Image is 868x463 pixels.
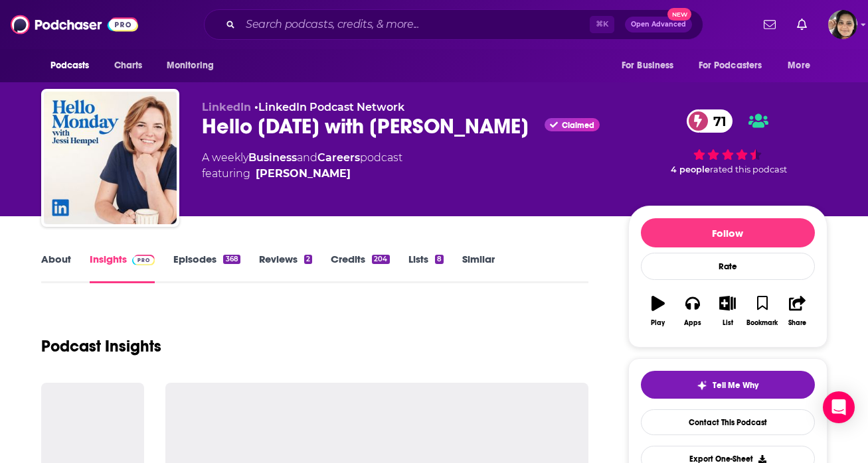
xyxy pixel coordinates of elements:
[625,17,692,33] button: Open AdvancedNew
[641,371,815,399] button: tell me why sparkleTell Me Why
[173,253,240,283] a: Episodes368
[792,13,812,36] a: Show notifications dropdown
[828,10,857,39] span: Logged in as shelbyjanner
[202,166,402,182] span: featuring
[651,319,665,327] div: Play
[167,56,214,75] span: Monitoring
[631,21,686,28] span: Open Advanced
[641,218,815,247] button: Follow
[745,287,780,335] button: Bookmark
[675,287,710,335] button: Apps
[317,151,360,164] a: Careers
[157,53,231,78] button: open menu
[41,253,71,283] a: About
[372,255,389,264] div: 204
[700,109,733,133] span: 71
[106,53,151,78] a: Charts
[628,101,827,183] div: 71 4 peoplerated this podcast
[612,53,691,78] button: open menu
[758,13,781,36] a: Show notifications dropdown
[44,92,177,224] img: Hello Monday with Jessi Hempel
[778,53,827,78] button: open menu
[256,166,351,182] a: Jessi Hempel
[408,253,444,283] a: Lists8
[622,56,674,75] span: For Business
[114,56,143,75] span: Charts
[435,255,444,264] div: 8
[641,287,675,335] button: Play
[562,122,594,129] span: Claimed
[667,8,691,21] span: New
[746,319,778,327] div: Bookmark
[699,56,762,75] span: For Podcasters
[248,151,297,164] a: Business
[641,409,815,435] a: Contact This Podcast
[788,319,806,327] div: Share
[671,165,710,174] span: 4 people
[223,255,240,264] div: 368
[687,109,733,133] a: 71
[11,12,138,37] img: Podchaser - Follow, Share and Rate Podcasts
[254,101,404,113] span: •
[41,53,107,78] button: open menu
[204,9,703,40] div: Search podcasts, credits, & more...
[788,56,810,75] span: More
[258,101,404,113] a: LinkedIn Podcast Network
[697,380,707,391] img: tell me why sparkle
[41,336,161,356] h1: Podcast Insights
[590,16,614,33] span: ⌘ K
[828,10,857,39] button: Show profile menu
[304,255,312,264] div: 2
[297,151,317,164] span: and
[132,255,155,265] img: Podchaser Pro
[259,253,312,283] a: Reviews2
[90,253,155,283] a: InsightsPodchaser Pro
[710,287,744,335] button: List
[723,319,733,327] div: List
[684,319,701,327] div: Apps
[331,253,389,283] a: Credits204
[828,10,857,39] img: User Profile
[690,53,782,78] button: open menu
[50,56,90,75] span: Podcasts
[240,14,590,35] input: Search podcasts, credits, & more...
[713,380,758,391] span: Tell Me Why
[202,150,402,182] div: A weekly podcast
[462,253,495,283] a: Similar
[710,165,787,174] span: rated this podcast
[780,287,814,335] button: Share
[641,253,815,280] div: Rate
[823,391,855,423] div: Open Intercom Messenger
[202,101,251,113] span: LinkedIn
